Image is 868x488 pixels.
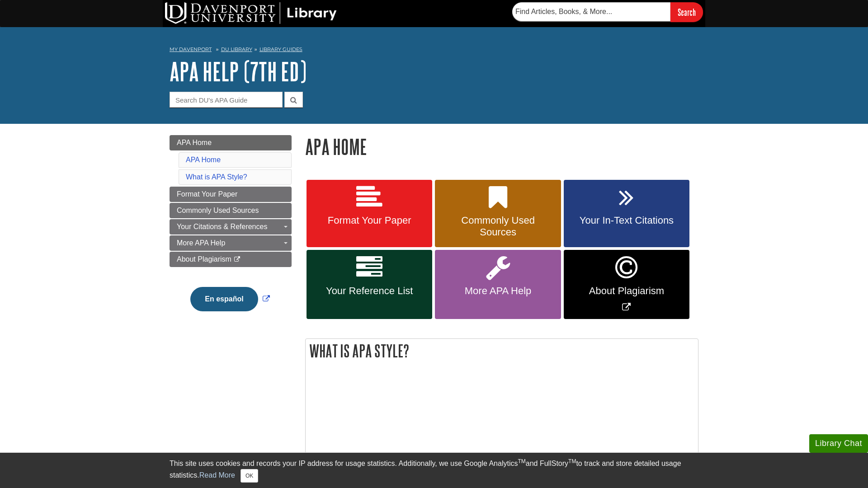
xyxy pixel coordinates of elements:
[307,250,432,319] a: Your Reference List
[571,215,683,226] span: Your In-Text Citations
[564,180,689,248] a: Your In-Text Citations
[170,252,292,267] a: About Plagiarism
[221,46,252,52] a: DU Library
[190,287,258,311] button: En español
[170,203,292,218] a: Commonly Used Sources
[170,219,292,235] a: Your Citations & References
[809,434,868,453] button: Library Chat
[313,285,425,297] span: Your Reference List
[170,57,307,85] a: APA Help (7th Ed)
[177,139,212,146] span: APA Home
[170,46,212,53] a: My Davenport
[568,458,576,465] sup: TM
[170,135,292,150] a: APA Home
[435,250,561,319] a: More APA Help
[259,46,302,52] a: Library Guides
[186,156,221,164] a: APA Home
[170,235,292,251] a: More APA Help
[177,255,231,263] span: About Plagiarism
[177,223,267,230] span: Your Citations & References
[177,239,225,247] span: More APA Help
[306,339,698,363] h2: What is APA Style?
[670,2,703,22] input: Search
[442,215,554,238] span: Commonly Used Sources
[307,180,432,248] a: Format Your Paper
[188,295,272,303] a: Link opens in new window
[186,173,247,181] a: What is APA Style?
[442,285,554,297] span: More APA Help
[170,458,698,483] div: This site uses cookies and records your IP address for usage statistics. Additionally, we use Goo...
[512,2,670,21] input: Find Articles, Books, & More...
[170,135,292,327] div: Guide Page Menu
[170,187,292,202] a: Format Your Paper
[518,458,525,465] sup: TM
[177,206,259,214] span: Commonly Used Sources
[233,257,241,263] i: This link opens in a new window
[564,250,689,319] a: Link opens in new window
[170,43,698,58] nav: breadcrumb
[313,215,425,226] span: Format Your Paper
[435,180,561,248] a: Commonly Used Sources
[305,135,698,158] h1: APA Home
[199,471,235,479] a: Read More
[512,2,703,22] form: Searches DU Library's articles, books, and more
[177,190,237,198] span: Format Your Paper
[241,469,258,483] button: Close
[165,2,337,24] img: DU Library
[170,92,283,108] input: Search DU's APA Guide
[571,285,683,297] span: About Plagiarism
